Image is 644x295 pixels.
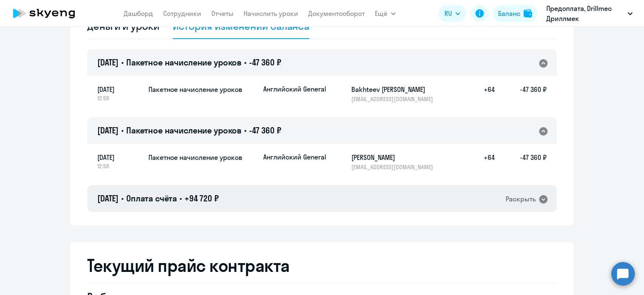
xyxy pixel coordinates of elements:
span: +94 720 ₽ [184,193,219,204]
p: Английский General [263,152,326,162]
span: • [121,57,124,68]
p: Английский General [263,84,326,94]
span: • [121,125,124,136]
img: balance [524,9,532,18]
a: Сотрудники [163,9,201,18]
span: [DATE] [97,57,119,68]
span: • [244,125,247,136]
button: RU [439,5,466,22]
a: Дашборд [124,9,153,18]
h5: [PERSON_NAME] [351,152,438,162]
span: Оплата счёта [126,193,177,204]
span: Пакетное начисление уроков [126,125,241,136]
h5: -47 360 ₽ [495,152,547,171]
span: • [121,193,124,204]
span: [DATE] [97,84,142,94]
h2: Текущий прайс контракта [87,256,557,276]
p: [EMAIL_ADDRESS][DOMAIN_NAME] [351,163,438,171]
div: Баланс [498,8,520,18]
span: 12:58 [97,94,142,102]
h5: Пакетное начисление уроков [148,84,257,94]
p: Предоплата, Drillmec Дриллмек [546,3,624,23]
span: • [179,193,182,204]
span: [DATE] [97,152,142,162]
span: -47 360 ₽ [249,57,281,68]
h5: +64 [468,152,495,171]
button: Предоплата, Drillmec Дриллмек [542,3,637,23]
h5: Пакетное начисление уроков [148,152,257,162]
h5: -47 360 ₽ [495,84,547,103]
a: Начислить уроки [244,9,298,18]
p: [EMAIL_ADDRESS][DOMAIN_NAME] [351,95,438,103]
a: Документооборот [308,9,365,18]
span: 12:58 [97,162,142,170]
a: Отчеты [211,9,234,18]
h5: Bakhteev [PERSON_NAME] [351,84,438,94]
span: [DATE] [97,125,119,136]
button: Ещё [375,5,396,22]
span: RU [444,8,452,18]
span: -47 360 ₽ [249,125,281,136]
span: Пакетное начисление уроков [126,57,241,68]
span: • [244,57,247,68]
span: Ещё [375,8,387,18]
button: Балансbalance [493,5,537,22]
h5: +64 [468,84,495,103]
div: Раскрыть [506,194,536,204]
span: [DATE] [97,193,119,204]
